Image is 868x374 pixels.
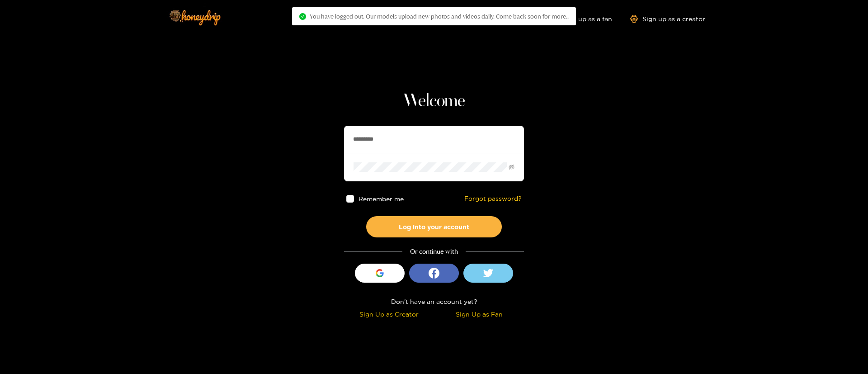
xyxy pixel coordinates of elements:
a: Sign up as a creator [630,15,705,23]
div: Sign Up as Fan [436,309,522,319]
span: check-circle [299,13,306,20]
span: You have logged out. Our models upload new photos and videos daily. Come back soon for more.. [310,13,569,20]
a: Forgot password? [464,195,522,203]
a: Sign up as a fan [550,15,612,23]
div: Sign Up as Creator [346,309,432,319]
span: eye-invisible [509,164,514,170]
div: Don't have an account yet? [344,296,524,307]
h1: Welcome [344,90,524,112]
span: Remember me [359,195,404,202]
div: Or continue with [344,246,524,257]
button: Log into your account [366,216,502,237]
